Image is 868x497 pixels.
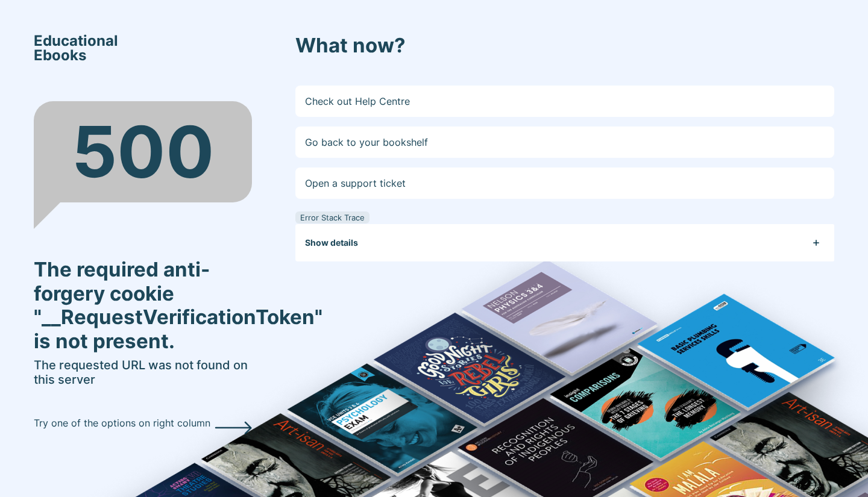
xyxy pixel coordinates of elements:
h5: The requested URL was not found on this server [34,358,252,387]
h3: What now? [295,34,834,58]
button: Show details [305,224,834,261]
h3: The required anti-forgery cookie "__RequestVerificationToken" is not present. [34,258,252,353]
span: Educational Ebooks [34,34,118,63]
div: Error Stack Trace [295,211,370,223]
div: 500 [34,101,252,202]
a: Go back to your bookshelf [295,127,834,158]
a: Open a support ticket [295,167,834,199]
p: Try one of the options on right column [34,416,210,430]
a: Check out Help Centre [295,86,834,117]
